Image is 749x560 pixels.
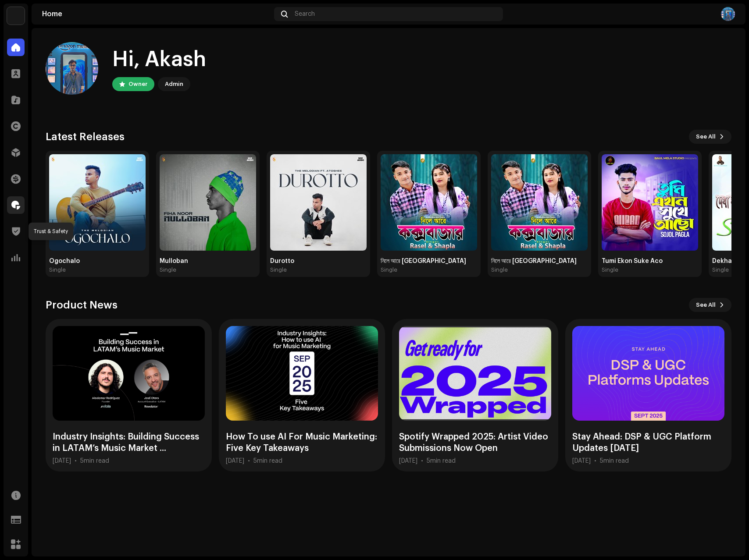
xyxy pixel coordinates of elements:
img: cbd146b1-a86c-4f06-9037-e0032081818d [381,154,477,251]
div: Single [49,266,66,273]
img: 1f1f7efc-e3ce-43fc-bdf8-face76859a2d [270,154,367,251]
span: min read [84,458,109,464]
img: 5e4483b3-e6cb-4a99-9ad8-29ce9094b33b [721,7,735,21]
button: See All [689,298,731,312]
div: নিলে আরে [GEOGRAPHIC_DATA] [381,258,477,265]
div: • [75,457,77,464]
div: Single [160,266,176,273]
span: See All [696,296,716,314]
div: Owner [128,79,147,89]
div: Industry Insights: Building Success in LATAM’s Music Market ... [53,431,205,454]
div: Single [381,266,397,273]
span: min read [603,458,629,464]
img: bb356b9b-6e90-403f-adc8-c282c7c2e227 [7,7,25,25]
div: How To use AI For Music Marketing: Five Key Takeaways [226,431,378,454]
div: • [594,457,596,464]
button: See All [689,130,731,144]
div: • [421,457,423,464]
h3: Latest Releases [46,130,125,144]
div: • [248,457,250,464]
img: 73127e8b-e981-445a-bfae-cbb7e546cba8 [49,154,146,251]
div: [DATE] [226,457,244,464]
img: 5e4483b3-e6cb-4a99-9ad8-29ce9094b33b [46,42,98,95]
span: min read [430,458,456,464]
div: Admin [165,79,183,89]
div: [DATE] [572,457,591,464]
span: Search [295,11,315,18]
div: Single [270,266,287,273]
div: Mulloban [160,258,256,265]
div: Single [712,266,729,273]
div: Single [491,266,508,273]
img: 1a48bbe3-09d7-4f83-859a-e9b73f96e440 [602,154,698,251]
div: Spotify Wrapped 2025: Artist Video Submissions Now Open [399,431,551,454]
div: 5 [427,457,456,464]
div: Hi, Akash [112,46,206,74]
img: e6ab69c9-e3e3-4855-adea-77cbe5fe7907 [491,154,588,251]
h3: Product News [46,298,118,312]
div: নিলে আরে [GEOGRAPHIC_DATA] [491,258,588,265]
span: See All [696,128,716,145]
div: [DATE] [399,457,417,464]
div: 5 [80,457,109,464]
div: Single [602,266,618,273]
div: Home [42,11,271,18]
div: 5 [253,457,282,464]
div: Stay Ahead: DSP & UGC Platform Updates [DATE] [572,431,724,454]
div: Ogochalo [49,258,146,265]
div: Tumi Ekon Suke Aco [602,258,698,265]
span: min read [257,458,282,464]
div: Durotto [270,258,367,265]
div: [DATE] [53,457,71,464]
img: c33e8ccd-3636-4366-8954-5096272e93df [160,154,256,251]
div: 5 [600,457,629,464]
